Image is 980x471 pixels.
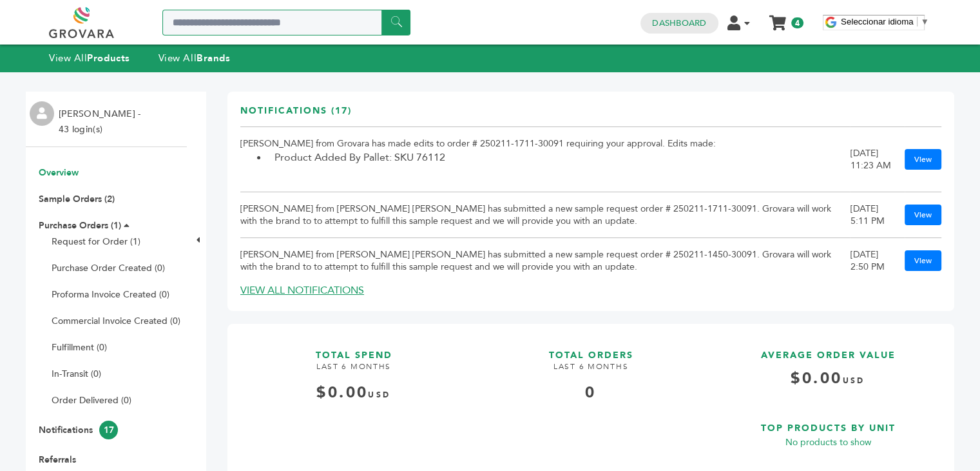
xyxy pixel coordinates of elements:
[368,390,390,400] span: USD
[477,361,704,382] h4: LAST 6 MONTHS
[917,17,918,26] span: ​
[477,337,704,362] h3: TOTAL ORDERS
[39,193,115,205] a: Sample Orders (2)
[52,341,107,354] a: Fulfillment (0)
[240,382,467,404] div: $0.00
[52,315,180,327] a: Commercial Invoice Created (0)
[771,12,785,25] a: My Cart
[477,382,704,404] div: 0
[52,368,101,380] a: In-Transit (0)
[240,337,467,362] h3: TOTAL SPEND
[87,52,130,65] strong: Products
[240,192,850,238] td: [PERSON_NAME] from [PERSON_NAME] [PERSON_NAME] has submitted a new sample request order # 250211-...
[715,435,941,450] p: No products to show
[850,248,892,273] div: [DATE] 2:50 PM
[240,283,364,297] a: VIEW ALL NOTIFICATIONS
[791,17,803,28] span: 4
[39,166,79,179] a: Overview
[39,219,121,232] a: Purchase Orders (1)
[268,150,850,165] li: Product Added By Pallet: SKU 76112
[240,105,352,127] h3: Notifications (17)
[905,149,941,170] a: View
[240,127,850,192] td: [PERSON_NAME] from Grovara has made edits to order # 250211-1711-30091 requiring your approval. E...
[49,52,130,65] a: View AllProducts
[30,101,54,126] img: profile.png
[652,17,706,29] a: Dashboard
[841,17,929,26] a: Seleccionar idioma​
[921,17,929,26] span: ▼
[842,376,865,386] span: USD
[162,10,410,35] input: Search a product or brand...
[841,17,914,26] span: Seleccionar idioma
[715,410,941,435] h3: TOP PRODUCTS BY UNIT
[159,52,231,65] a: View AllBrands
[715,368,941,399] h4: $0.00
[52,394,131,406] a: Order Delivered (0)
[715,337,941,362] h3: AVERAGE ORDER VALUE
[39,424,118,436] a: Notifications17
[905,205,941,225] a: View
[197,52,230,65] strong: Brands
[240,238,850,284] td: [PERSON_NAME] from [PERSON_NAME] [PERSON_NAME] has submitted a new sample request order # 250211-...
[52,288,169,301] a: Proforma Invoice Created (0)
[99,421,118,439] span: 17
[905,250,941,271] a: View
[850,147,892,172] div: [DATE] 11:23 AM
[39,454,76,466] a: Referrals
[715,337,941,399] a: AVERAGE ORDER VALUE $0.00USD
[52,262,165,274] a: Purchase Order Created (0)
[240,361,467,382] h4: LAST 6 MONTHS
[59,106,144,137] li: [PERSON_NAME] - 43 login(s)
[52,235,140,248] a: Request for Order (1)
[850,203,892,227] div: [DATE] 5:11 PM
